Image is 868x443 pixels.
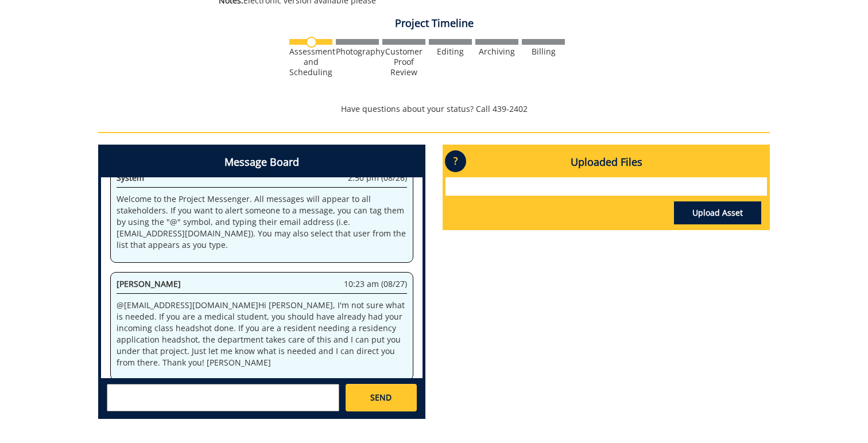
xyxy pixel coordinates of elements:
[445,150,466,172] p: ?
[475,46,518,57] div: Archiving
[348,172,407,184] span: 2:50 pm (08/26)
[445,147,767,177] h4: Uploaded Files
[98,103,770,115] p: Have questions about your status? Call 439-2402
[522,46,565,57] div: Billing
[101,147,423,177] h4: Message Board
[98,18,770,29] h4: Project Timeline
[289,46,332,77] div: Assessment and Scheduling
[117,172,144,183] span: System
[107,384,339,411] textarea: messageToSend
[117,300,407,368] p: @ [EMAIL_ADDRESS][DOMAIN_NAME] Hi [PERSON_NAME], I'm not sure what is needed. If you are a medica...
[370,392,392,403] span: SEND
[346,384,417,411] a: SEND
[336,46,379,57] div: Photography
[674,201,761,224] a: Upload Asset
[344,278,407,290] span: 10:23 am (08/27)
[117,278,181,289] span: [PERSON_NAME]
[382,46,425,77] div: Customer Proof Review
[429,46,472,57] div: Editing
[306,37,317,48] img: no
[117,193,407,251] p: Welcome to the Project Messenger. All messages will appear to all stakeholders. If you want to al...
